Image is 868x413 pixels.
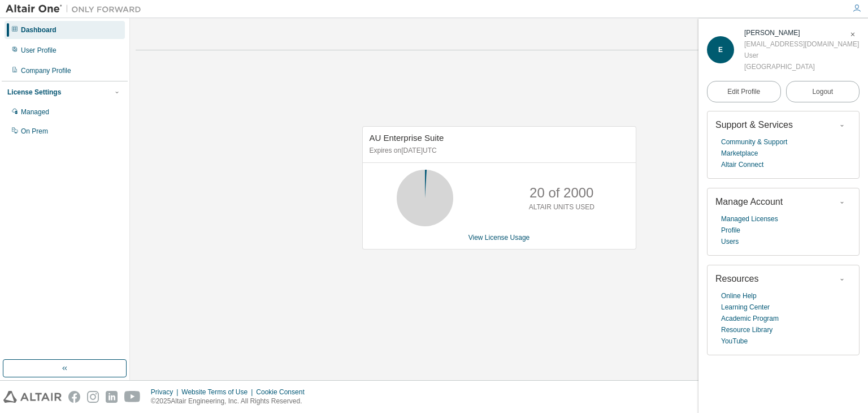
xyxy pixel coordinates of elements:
a: Managed Licenses [721,213,778,225]
a: Academic Program [721,313,779,324]
a: Learning Center [721,302,770,313]
a: Resource Library [721,324,772,335]
a: Marketplace [721,148,758,159]
a: Online Help [721,290,757,302]
span: Manage Account [715,197,783,206]
span: Support & Services [715,120,793,130]
img: Altair One [6,3,147,15]
div: User [744,50,859,61]
p: 20 of 2000 [530,183,593,203]
div: Emil Jared Canonigo [744,27,859,38]
a: Altair Connect [721,159,763,170]
span: Logout [812,86,833,97]
div: On Prem [21,127,48,136]
button: Logout [786,81,860,102]
img: altair_logo.svg [3,391,62,403]
img: youtube.svg [124,391,141,403]
div: Company Profile [21,66,71,75]
div: [GEOGRAPHIC_DATA] [744,61,859,72]
a: YouTube [721,335,748,347]
div: Managed [21,107,49,117]
img: linkedin.svg [106,391,118,403]
a: Community & Support [721,136,787,148]
p: Expires on [DATE] UTC [370,146,626,156]
p: © 2025 Altair Engineering, Inc. All Rights Reserved. [151,397,311,406]
div: Website Terms of Use [181,388,256,397]
p: ALTAIR UNITS USED [529,203,594,212]
span: Resources [715,274,758,283]
div: License Settings [7,88,61,97]
div: User Profile [21,46,57,55]
span: AU Enterprise Suite [370,133,444,143]
div: Privacy [151,388,181,397]
div: Cookie Consent [256,388,311,397]
div: Dashboard [21,25,57,35]
img: instagram.svg [87,391,99,403]
a: Profile [721,225,740,236]
div: [EMAIL_ADDRESS][DOMAIN_NAME] [744,38,859,50]
span: Edit Profile [727,87,760,96]
img: facebook.svg [68,391,80,403]
span: E [718,46,723,54]
a: View License Usage [468,234,530,242]
a: Users [721,236,739,247]
a: Edit Profile [707,81,781,102]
